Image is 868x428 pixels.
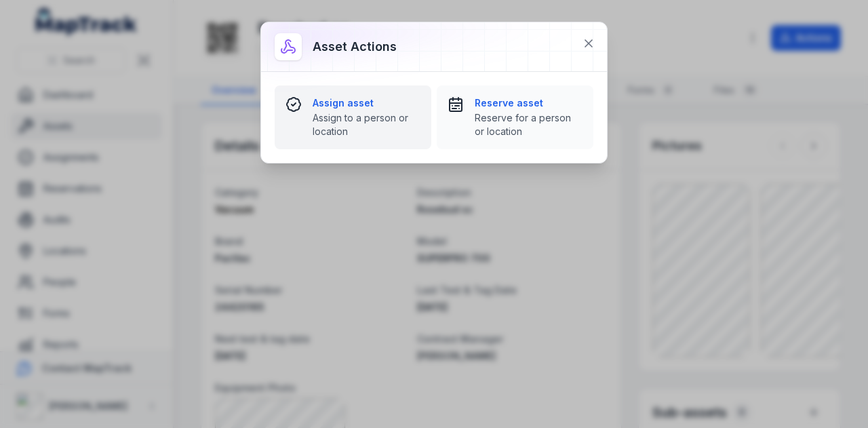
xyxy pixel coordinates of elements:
h3: Asset actions [313,37,397,56]
strong: Reserve asset [475,96,583,110]
span: Assign to a person or location [313,111,420,138]
button: Reserve assetReserve for a person or location [437,85,593,149]
span: Reserve for a person or location [475,111,583,138]
button: Assign assetAssign to a person or location [275,85,431,149]
strong: Assign asset [313,96,420,110]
